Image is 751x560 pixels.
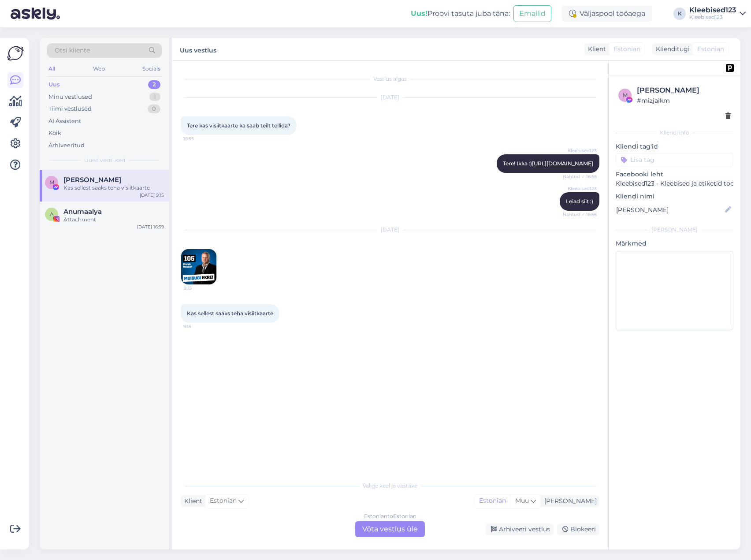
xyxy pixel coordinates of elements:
div: Väljaspool tööaega [562,6,652,22]
span: m [623,92,628,98]
span: Tere! Ikka :) [503,160,593,167]
p: Kliendi nimi [616,192,733,201]
span: Estonian [210,496,237,506]
span: Nähtud ✓ 16:56 [563,211,597,218]
div: Proovi tasuta juba täna: [411,8,510,19]
span: Marek Neudorf [63,176,121,184]
div: Estonian [475,494,510,508]
span: Nähtud ✓ 16:56 [563,173,597,180]
div: Attachment [63,216,164,224]
div: Kliendi info [616,129,733,137]
img: Attachment [181,249,216,284]
img: Askly Logo [7,45,24,62]
div: Valige keel ja vastake [181,482,599,490]
div: Klienditugi [652,45,690,54]
a: [URL][DOMAIN_NAME] [532,160,593,167]
label: Uus vestlus [180,43,216,55]
p: Kleebised123 - Kleebised ja etiketid toodetele ning kleebised autodele. [616,179,733,188]
p: Kliendi tag'id [616,142,733,151]
span: Anumaalya [63,208,102,216]
span: 16:55 [183,135,216,142]
span: Kleebised123 [564,147,597,154]
div: [DATE] 9:15 [140,192,164,198]
span: Kas sellest saaks teha visiitkaarte [187,310,273,317]
div: Blokeeri [557,523,599,535]
span: Estonian [697,45,724,54]
div: 2 [148,80,160,89]
div: 0 [148,105,160,113]
div: Web [91,63,107,75]
div: [DATE] 16:59 [137,224,164,230]
div: [PERSON_NAME] [616,226,733,234]
div: [DATE] [181,226,599,234]
b: Uus! [411,9,428,18]
img: pd [726,64,734,72]
div: [PERSON_NAME] [637,85,731,96]
div: # mizjaikm [637,96,731,105]
span: Otsi kliente [55,46,90,55]
span: 9:15 [184,285,217,291]
div: Uus [48,80,60,89]
span: Leiad siit :) [566,198,593,205]
span: M [49,179,54,186]
div: Kleebised123 [689,7,736,14]
div: Kleebised123 [689,14,736,21]
span: Uued vestlused [84,157,125,164]
div: Kas sellest saaks teha visiitkaarte [63,184,164,192]
div: K [673,7,686,20]
div: Vestlus algas [181,75,599,83]
a: Kleebised123Kleebised123 [689,7,746,21]
div: All [47,63,57,75]
div: Klient [181,497,202,506]
div: Minu vestlused [48,93,92,101]
span: 9:15 [183,323,216,330]
div: Tiimi vestlused [48,105,92,113]
div: [DATE] [181,93,599,101]
div: Arhiveeri vestlus [486,523,554,535]
span: Estonian [613,45,640,54]
div: AI Assistent [48,117,81,126]
p: Märkmed [616,239,733,248]
p: Facebooki leht [616,170,733,179]
span: Muu [515,497,529,504]
div: Arhiveeritud [48,141,85,150]
div: Klient [584,45,606,54]
span: A [50,211,54,217]
div: Kõik [48,129,61,138]
span: Kleebised123 [564,185,597,192]
input: Lisa nimi [616,205,723,215]
span: Tere kas visiitkaarte ka saab teilt tellida? [187,122,290,129]
div: 1 [149,93,160,101]
div: Estonian to Estonian [364,512,416,520]
div: Socials [141,63,162,75]
input: Lisa tag [616,153,733,166]
div: [PERSON_NAME] [541,497,597,506]
button: Emailid [513,5,551,22]
div: Võta vestlus üle [355,521,425,537]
